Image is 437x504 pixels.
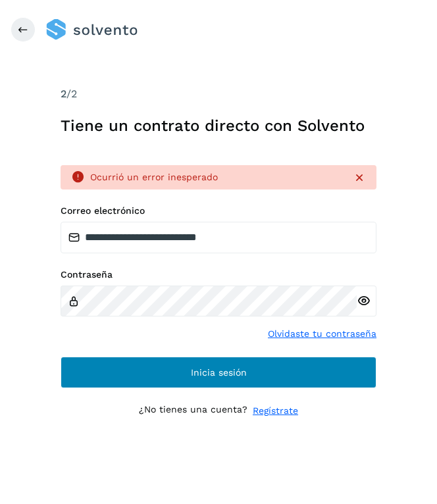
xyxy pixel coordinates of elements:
label: Contraseña [61,269,376,280]
button: Inicia sesión [61,357,376,388]
span: Inicia sesión [191,368,247,377]
div: /2 [61,86,376,102]
label: Correo electrónico [61,205,376,216]
a: Olvidaste tu contraseña [268,327,376,341]
a: Regístrate [253,404,298,418]
p: ¿No tienes una cuenta? [139,404,247,418]
span: 2 [61,88,66,100]
h1: Tiene un contrato directo con Solvento [61,116,376,136]
div: Ocurrió un error inesperado [90,170,342,184]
